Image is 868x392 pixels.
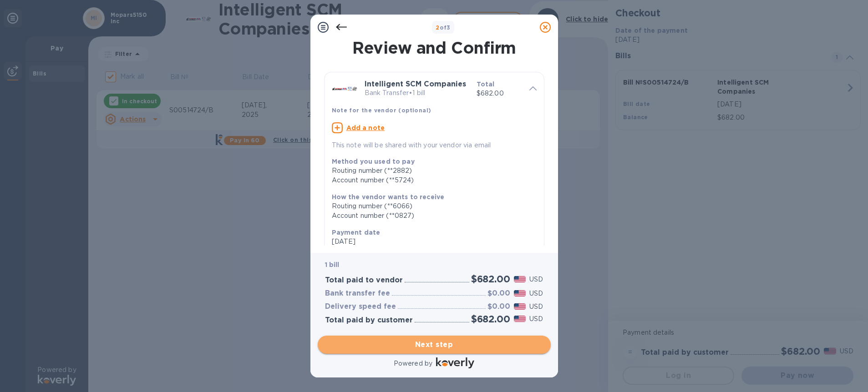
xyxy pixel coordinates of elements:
b: Intelligent SCM Companies [365,80,466,88]
u: Add a note [346,124,385,131]
img: USD [514,303,526,310]
img: USD [514,316,526,322]
div: Account number (**5724) [332,176,529,185]
h3: Delivery speed fee [325,302,396,311]
div: Routing number (**2882) [332,166,529,176]
p: [DATE] [332,237,529,246]
img: USD [514,290,526,297]
b: of 3 [436,24,451,31]
p: Powered by [394,359,432,368]
b: Payment date [332,229,381,236]
p: USD [529,302,543,312]
p: USD [529,314,543,324]
p: Bank Transfer • 1 bill [365,88,469,98]
h2: $682.00 [471,313,510,325]
b: How the vendor wants to receive [332,193,445,201]
h1: Review and Confirm [322,38,546,57]
p: $682.00 [477,89,522,98]
button: Next step [318,336,551,354]
b: Total [477,80,495,88]
span: 2 [436,24,439,31]
p: USD [529,289,543,298]
div: Account number (**0827) [332,211,529,221]
div: Routing number (**6066) [332,201,529,211]
h3: Total paid to vendor [325,276,403,285]
h3: Bank transfer fee [325,289,390,298]
img: Logo [436,357,474,368]
span: Next step [325,339,543,350]
img: USD [514,276,526,282]
b: Note for the vendor (optional) [332,107,431,114]
h3: $0.00 [487,289,510,298]
p: This note will be shared with your vendor via email [332,141,537,150]
h3: $0.00 [487,302,510,311]
p: USD [529,275,543,284]
h3: Total paid by customer [325,316,413,325]
div: Intelligent SCM CompaniesBank Transfer•1 billTotal$682.00Note for the vendor (optional)Add a note... [332,80,537,150]
b: Method you used to pay [332,158,415,165]
h2: $682.00 [471,273,510,285]
b: 1 bill [325,261,340,268]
